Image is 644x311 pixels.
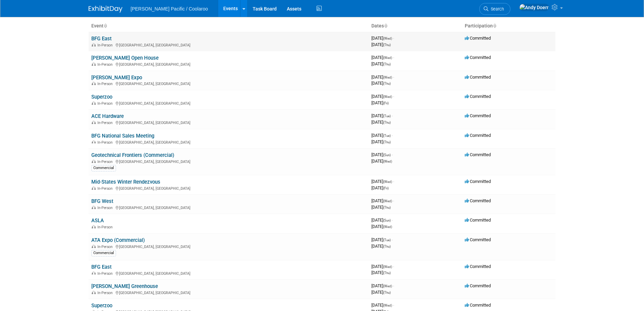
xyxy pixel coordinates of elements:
[462,20,555,32] th: Participation
[91,165,116,171] div: Commercial
[371,290,391,295] span: [DATE]
[371,139,391,144] span: [DATE]
[131,6,208,12] span: [PERSON_NAME] Pacific / Coolaroo
[97,245,115,249] span: In-Person
[465,303,491,308] span: Committed
[479,3,510,15] a: Search
[91,61,366,67] div: [GEOGRAPHIC_DATA], [GEOGRAPHIC_DATA]
[91,42,366,47] div: [GEOGRAPHIC_DATA], [GEOGRAPHIC_DATA]
[371,185,389,190] span: [DATE]
[393,303,394,308] span: -
[371,270,391,275] span: [DATE]
[371,113,393,118] span: [DATE]
[383,206,391,209] span: (Thu)
[392,113,393,118] span: -
[91,270,366,276] div: [GEOGRAPHIC_DATA], [GEOGRAPHIC_DATA]
[371,152,393,157] span: [DATE]
[383,37,392,40] span: (Wed)
[91,244,366,249] div: [GEOGRAPHIC_DATA], [GEOGRAPHIC_DATA]
[393,55,394,60] span: -
[465,264,491,269] span: Committed
[465,217,491,223] span: Committed
[383,56,392,60] span: (Wed)
[92,82,96,85] img: In-Person Event
[97,206,115,210] span: In-Person
[465,198,491,203] span: Committed
[91,152,174,158] a: Geotechnical Frontiers (Commercial)
[465,179,491,184] span: Committed
[393,36,394,41] span: -
[371,133,393,138] span: [DATE]
[393,179,394,184] span: -
[91,198,113,204] a: BFG West
[92,160,96,163] img: In-Person Event
[92,101,96,105] img: In-Person Event
[91,217,104,224] a: ASLA
[383,304,392,307] span: (Wed)
[383,134,391,138] span: (Tue)
[91,36,112,42] a: BFG East
[91,94,112,100] a: Superzoo
[392,217,393,223] span: -
[92,206,96,209] img: In-Person Event
[371,61,391,66] span: [DATE]
[393,264,394,269] span: -
[97,186,115,191] span: In-Person
[91,120,366,125] div: [GEOGRAPHIC_DATA], [GEOGRAPHIC_DATA]
[91,100,366,106] div: [GEOGRAPHIC_DATA], [GEOGRAPHIC_DATA]
[371,283,394,288] span: [DATE]
[465,283,491,288] span: Committed
[97,271,115,276] span: In-Person
[383,180,392,184] span: (Wed)
[97,160,115,164] span: In-Person
[97,291,115,295] span: In-Person
[89,20,369,32] th: Event
[371,237,393,242] span: [DATE]
[383,245,391,248] span: (Thu)
[393,75,394,80] span: -
[465,237,491,242] span: Committed
[371,81,391,86] span: [DATE]
[371,303,394,308] span: [DATE]
[371,198,394,203] span: [DATE]
[383,160,392,163] span: (Wed)
[97,225,115,229] span: In-Person
[371,224,392,229] span: [DATE]
[383,199,392,203] span: (Wed)
[371,217,393,223] span: [DATE]
[97,101,115,106] span: In-Person
[383,284,392,288] span: (Wed)
[92,121,96,124] img: In-Person Event
[91,283,158,289] a: [PERSON_NAME] Greenhouse
[465,55,491,60] span: Committed
[383,121,391,124] span: (Thu)
[371,159,392,164] span: [DATE]
[371,205,391,210] span: [DATE]
[92,43,96,46] img: In-Person Event
[92,271,96,275] img: In-Person Event
[103,23,107,28] a: Sort by Event Name
[465,113,491,118] span: Committed
[91,81,366,86] div: [GEOGRAPHIC_DATA], [GEOGRAPHIC_DATA]
[383,225,392,229] span: (Wed)
[383,291,391,294] span: (Thu)
[493,23,496,28] a: Sort by Participation Type
[91,55,159,61] a: [PERSON_NAME] Open House
[383,140,391,144] span: (Thu)
[393,283,394,288] span: -
[92,62,96,66] img: In-Person Event
[97,82,115,86] span: In-Person
[92,245,96,248] img: In-Person Event
[91,133,154,139] a: BFG National Sales Meeting
[91,205,366,210] div: [GEOGRAPHIC_DATA], [GEOGRAPHIC_DATA]
[97,140,115,145] span: In-Person
[91,75,142,81] a: [PERSON_NAME] Expo
[91,179,160,185] a: Mid-States Winter Rendezvous
[371,42,391,47] span: [DATE]
[97,62,115,67] span: In-Person
[92,140,96,144] img: In-Person Event
[91,290,366,295] div: [GEOGRAPHIC_DATA], [GEOGRAPHIC_DATA]
[371,36,394,41] span: [DATE]
[383,238,391,242] span: (Tue)
[392,152,393,157] span: -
